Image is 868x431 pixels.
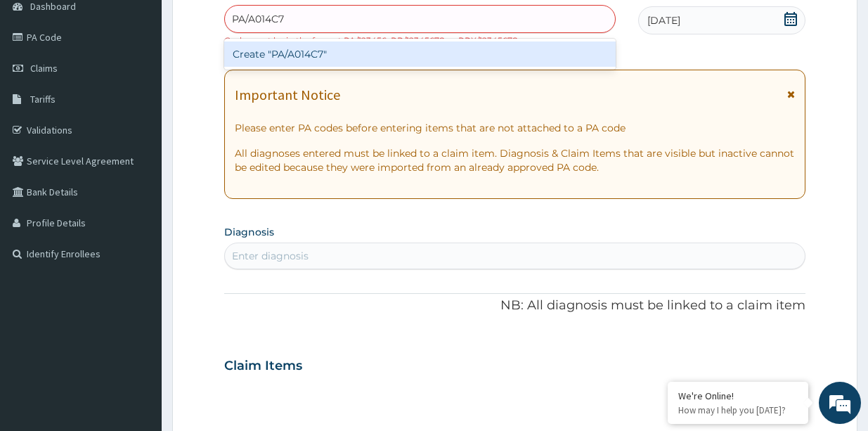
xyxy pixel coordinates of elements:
[224,35,518,46] small: Code must be in the format PA/123456, PR/12345678 or PRX/12345678
[232,249,309,263] div: Enter diagnosis
[30,62,58,75] span: Claims
[678,404,798,416] p: How may I help you today?
[7,284,268,333] textarea: Type your message and hit 'Enter'
[647,13,680,27] span: [DATE]
[235,87,340,103] h1: Important Notice
[26,70,57,105] img: d_794563401_company_1708531726252_794563401
[30,93,56,105] span: Tariffs
[235,121,795,135] p: Please enter PA codes before entering items that are not attached to a PA code
[224,225,274,239] label: Diagnosis
[224,297,805,315] p: NB: All diagnosis must be linked to a claim item
[82,127,194,269] span: We're online!
[231,7,264,41] div: Minimize live chat window
[678,390,798,402] div: We're Online!
[73,79,236,97] div: Chat with us now
[224,359,302,374] h3: Claim Items
[235,146,795,174] p: All diagnoses entered must be linked to a claim item. Diagnosis & Claim Items that are visible bu...
[224,41,616,67] div: Create "PA/A014C7"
